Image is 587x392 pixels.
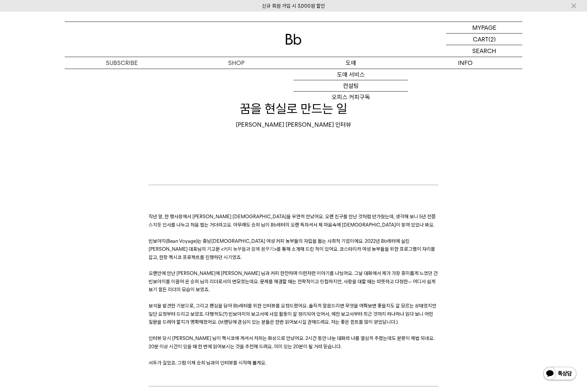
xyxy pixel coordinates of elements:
p: CART [473,33,489,45]
a: SHOP [179,57,293,69]
p: 도매 [293,57,408,69]
img: 카카오톡 채널 1:1 채팅 버튼 [543,366,577,382]
a: 신규 회원 가입 시 3,000원 할인 [262,3,325,9]
a: 컨설팅 [293,80,408,92]
div: [PERSON_NAME] [PERSON_NAME] 인터뷰 [65,121,522,129]
a: CART (2) [446,33,522,45]
img: 로고 [286,34,301,45]
a: SUBSCRIBE [65,57,179,69]
span: 인터뷰 당시 [PERSON_NAME] 님이 멕시코에 계셔서 저희는 화상으로 만났어요. 2시간 동안 나눈 대화라 나름 열심히 추렸는데도 분량이 제법 되네요. 20분 이상 시간이... [149,335,434,349]
span: 보석을 발견한 기분으로, 그리고 팬심을 담아 Bb레터를 위한 인터뷰를 요청드렸어요. 솔직히 말씀드리면 무엇을 여쭤보면 좋을지도 잘 모르는 상태였지만 일단 요청부터 드리고 보았... [149,303,436,325]
a: 오피스 커피구독 [293,92,408,103]
p: (2) [489,33,496,45]
span: 서두가 길었죠. 그럼 이제 승희 님과의 인터뷰를 시작해 볼게요. [149,360,266,366]
a: 도매 서비스 [293,69,408,80]
a: 커피 농부들과 함께 꿈꾸기 [224,246,274,252]
span: 오랜만에 만난 [PERSON_NAME]에 [PERSON_NAME] 님과 커피 한잔하며 이런저런 이야기를 나눴어요. 그날 대화에서 제가 가장 흥미롭게 느꼈던 건 빈보야지를 이끌... [149,270,438,293]
p: INFO [408,57,522,69]
p: MYPAGE [472,22,496,33]
span: 작년 말, 한 행사장에서 [PERSON_NAME] [DEMOGRAPHIC_DATA]을 우연히 만났어요. 오랜 친구를 만난 것처럼 반가웠는데, 생각해 보니 5년 전쯤 스치듯 인... [149,214,436,228]
a: MYPAGE [446,22,522,33]
span: >를 통해 소개해 드린 적이 있어요. 코스타리카 여성 농부들을 위한 프로그램이 자리를 잡고, 한창 멕시코 프로젝트를 진행하던 시기였죠. [149,246,435,260]
p: SEARCH [472,45,496,57]
h1: 꿈을 현실로 만드는 일 [65,100,522,117]
span: 빈보야지(Bean Voyage)는 중남[DEMOGRAPHIC_DATA] 여성 커피 농부들의 자립을 돕는 사회적 기업이에요. 2022년 Bb레터에 실린 [PERSON_NAME]... [149,238,410,252]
